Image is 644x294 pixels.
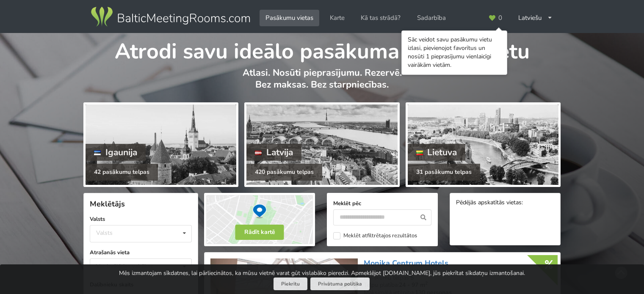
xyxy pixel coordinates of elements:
div: Valsts [96,229,113,236]
div: Sāc veidot savu pasākumu vietu izlasi, pievienojot favorītus un nosūti 1 pieprasījumu vienlaicīgi... [408,36,501,69]
div: Var izvēlēties vairākas [94,261,172,271]
span: Meklētājs [90,199,125,209]
div: 31 pasākumu telpas [408,164,480,181]
a: Igaunija 42 pasākumu telpas [83,102,238,187]
label: Valsts [90,215,192,223]
h1: Atrodi savu ideālo pasākuma norises vietu [83,33,561,65]
div: 420 pasākumu telpas [246,164,322,181]
div: Latviešu [512,10,558,26]
div: Lietuva [408,144,466,161]
a: Monika Centrum Hotels [364,258,448,268]
div: Igaunija [86,144,146,161]
div: Latvija [246,144,301,161]
label: Meklēt atfiltrētajos rezultātos [333,232,417,239]
a: Kā tas strādā? [355,10,406,26]
a: Latvija 420 pasākumu telpas [244,102,399,187]
label: Meklēt pēc [333,199,431,208]
a: Lietuva 31 pasākumu telpas [406,102,561,187]
button: Piekrītu [274,278,307,291]
div: 42 pasākumu telpas [86,164,158,181]
div: Pēdējās apskatītās vietas: [456,199,554,207]
p: Atlasi. Nosūti pieprasījumu. Rezervē. Bez maksas. Bez starpniecības. [83,67,561,99]
a: Sadarbība [411,10,452,26]
img: Baltic Meeting Rooms [89,5,252,29]
label: Atrašanās vieta [90,248,192,257]
a: Pasākumu vietas [260,10,319,26]
button: Rādīt kartē [235,225,284,240]
a: Privātuma politika [310,278,370,291]
img: Rādīt kartē [204,193,315,246]
span: 0 [498,15,502,21]
a: Karte [324,10,351,26]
